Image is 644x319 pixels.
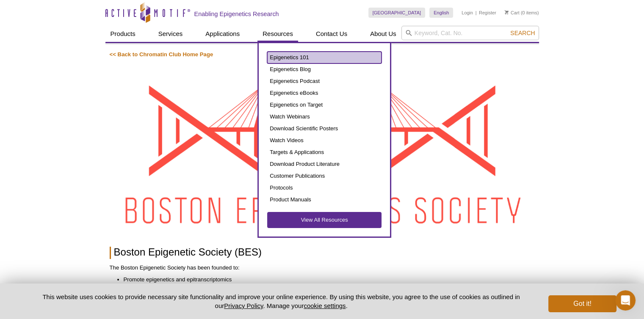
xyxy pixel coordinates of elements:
a: Epigenetics on Target [267,99,381,111]
p: This website uses cookies to provide necessary site functionality and improve your online experie... [28,292,535,310]
h1: Boston Epigenetic Society (BES) [110,247,535,259]
a: About Us [365,26,401,42]
a: << Back to Chromatin Club Home Page [110,51,213,58]
button: Search [508,29,537,37]
button: cookie settings [304,302,345,309]
a: View All Resources [267,212,381,228]
a: English [429,8,453,18]
input: Keyword, Cat. No. [401,26,539,40]
a: Resources [257,26,298,42]
a: [GEOGRAPHIC_DATA] [368,8,426,18]
a: Epigenetics Blog [267,63,381,75]
img: Your Cart [505,10,509,14]
li: (0 items) [505,8,539,18]
a: Epigenetics Podcast [267,75,381,87]
a: Products [105,26,141,42]
a: Cart [505,10,520,16]
a: Epigenetics eBooks [267,87,381,99]
span: Search [510,30,535,36]
li: Promote epigenetics and epitranscriptomics [124,276,526,283]
a: Customer Publications [267,170,381,182]
a: Services [153,26,188,42]
li: | [475,8,477,18]
a: Targets & Applications [267,146,381,158]
a: Protocols [267,182,381,194]
iframe: Intercom live chat [615,290,636,311]
a: Epigenetics 101 [267,52,381,63]
a: Product Manuals [267,194,381,206]
a: Login [462,10,473,16]
a: Watch Webinars [267,111,381,123]
img: Boston Epigenetic Society Seminar Series [110,67,535,236]
h2: Enabling Epigenetics Research [194,10,279,18]
a: Register [479,10,496,16]
a: Watch Videos [267,135,381,146]
a: Applications [200,26,245,42]
p: The Boston Epigenetic Society has been founded to: [110,264,535,272]
a: Download Scientific Posters [267,123,381,135]
button: Got it! [548,295,616,312]
a: Download Product Literature [267,158,381,170]
a: Privacy Policy [224,302,263,309]
a: Contact Us [311,26,352,42]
